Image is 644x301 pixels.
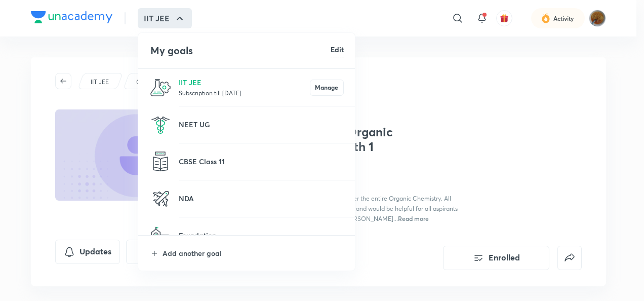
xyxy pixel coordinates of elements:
p: NDA [179,193,344,204]
button: Manage [310,80,344,96]
p: Subscription till [DATE] [179,88,310,98]
img: CBSE Class 11 [150,152,171,172]
h6: Edit [331,44,344,55]
img: NDA [150,189,171,209]
p: Foundation [179,230,344,241]
p: NEET UG [179,119,344,130]
img: Foundation [150,225,171,246]
p: IIT JEE [179,77,310,88]
p: Add another goal [163,248,344,258]
img: IIT JEE [150,78,171,98]
p: CBSE Class 11 [179,156,344,167]
img: NEET UG [150,115,171,135]
h4: My goals [150,43,331,58]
